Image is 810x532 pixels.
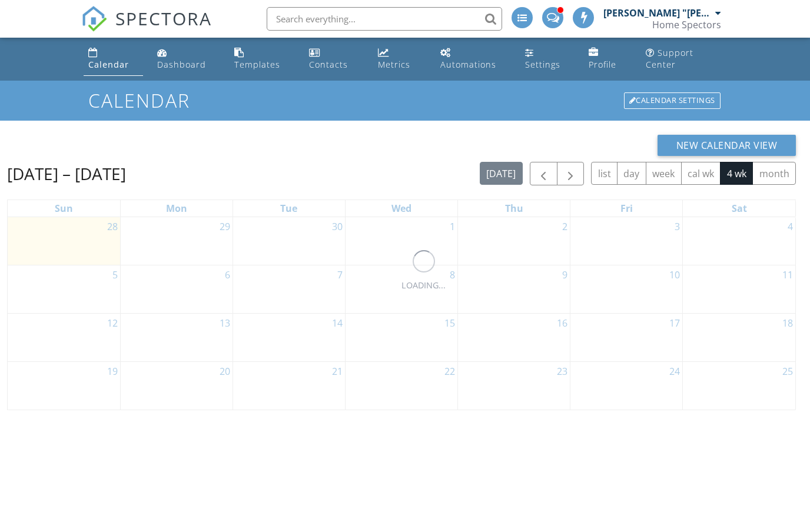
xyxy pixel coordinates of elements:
[641,42,727,76] a: Support Center
[401,279,446,292] div: LOADING...
[683,362,795,410] td: Go to October 25, 2025
[785,217,795,236] a: Go to October 4, 2025
[503,200,526,217] a: Thursday
[234,59,280,70] div: Templates
[330,217,345,236] a: Go to September 30, 2025
[105,362,120,381] a: Go to October 19, 2025
[557,162,585,186] button: Next
[458,217,570,265] td: Go to October 2, 2025
[618,200,635,217] a: Friday
[646,47,693,70] div: Support Center
[780,314,795,332] a: Go to October 18, 2025
[115,6,212,31] span: SPECTORA
[480,162,523,185] button: [DATE]
[81,6,107,32] img: The Best Home Inspection Software - Spectora
[345,314,457,362] td: Go to October 15, 2025
[233,362,345,410] td: Go to October 21, 2025
[525,59,560,70] div: Settings
[304,42,364,76] a: Contacts
[345,217,457,265] td: Go to October 1, 2025
[624,92,721,109] div: Calendar Settings
[8,265,120,314] td: Go to October 5, 2025
[672,217,682,236] a: Go to October 3, 2025
[617,162,646,185] button: day
[603,7,712,19] div: [PERSON_NAME] "[PERSON_NAME]" [PERSON_NAME]
[373,42,427,76] a: Metrics
[105,217,120,236] a: Go to September 28, 2025
[330,314,345,332] a: Go to October 14, 2025
[378,59,410,70] div: Metrics
[570,362,683,410] td: Go to October 24, 2025
[7,162,126,185] h2: [DATE] – [DATE]
[584,42,632,76] a: Company Profile
[233,217,345,265] td: Go to September 30, 2025
[442,362,457,381] a: Go to October 22, 2025
[555,362,570,381] a: Go to October 23, 2025
[652,19,721,31] div: Home Spectors
[683,217,795,265] td: Go to October 4, 2025
[623,91,722,110] a: Calendar Settings
[84,42,143,76] a: Calendar
[217,217,233,236] a: Go to September 29, 2025
[591,162,618,185] button: list
[110,265,120,284] a: Go to October 5, 2025
[589,59,616,70] div: Profile
[345,265,457,314] td: Go to October 8, 2025
[152,42,220,76] a: Dashboard
[120,362,233,410] td: Go to October 20, 2025
[157,59,206,70] div: Dashboard
[555,314,570,332] a: Go to October 16, 2025
[120,265,233,314] td: Go to October 6, 2025
[88,90,721,111] h1: Calendar
[8,217,120,265] td: Go to September 28, 2025
[447,265,457,284] a: Go to October 8, 2025
[267,7,502,31] input: Search everything...
[560,217,570,236] a: Go to October 2, 2025
[780,362,795,381] a: Go to October 25, 2025
[345,362,457,410] td: Go to October 22, 2025
[570,314,683,362] td: Go to October 17, 2025
[729,200,749,217] a: Saturday
[780,265,795,284] a: Go to October 11, 2025
[658,135,796,156] button: New Calendar View
[105,314,120,332] a: Go to October 12, 2025
[667,314,682,332] a: Go to October 17, 2025
[447,217,457,236] a: Go to October 1, 2025
[8,362,120,410] td: Go to October 19, 2025
[520,42,575,76] a: Settings
[720,162,753,185] button: 4 wk
[309,59,348,70] div: Contacts
[436,42,511,76] a: Automations (Advanced)
[233,265,345,314] td: Go to October 7, 2025
[440,59,496,70] div: Automations
[278,200,300,217] a: Tuesday
[389,200,414,217] a: Wednesday
[752,162,796,185] button: month
[667,362,682,381] a: Go to October 24, 2025
[52,200,75,217] a: Sunday
[88,59,129,70] div: Calendar
[164,200,190,217] a: Monday
[458,314,570,362] td: Go to October 16, 2025
[683,314,795,362] td: Go to October 18, 2025
[681,162,721,185] button: cal wk
[530,162,557,186] button: Previous
[458,265,570,314] td: Go to October 9, 2025
[217,314,233,332] a: Go to October 13, 2025
[120,217,233,265] td: Go to September 29, 2025
[570,265,683,314] td: Go to October 10, 2025
[683,265,795,314] td: Go to October 11, 2025
[335,265,345,284] a: Go to October 7, 2025
[120,314,233,362] td: Go to October 13, 2025
[646,162,682,185] button: week
[230,42,295,76] a: Templates
[442,314,457,332] a: Go to October 15, 2025
[330,362,345,381] a: Go to October 21, 2025
[8,314,120,362] td: Go to October 12, 2025
[570,217,683,265] td: Go to October 3, 2025
[560,265,570,284] a: Go to October 9, 2025
[458,362,570,410] td: Go to October 23, 2025
[667,265,682,284] a: Go to October 10, 2025
[233,314,345,362] td: Go to October 14, 2025
[81,16,212,41] a: SPECTORA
